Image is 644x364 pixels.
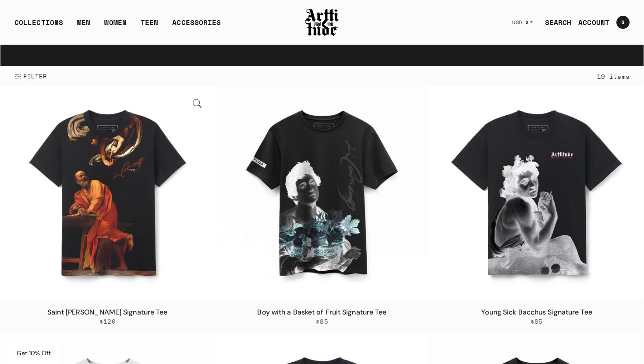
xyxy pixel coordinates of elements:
button: USD $ [507,13,538,32]
div: ACCESSORIES [172,17,221,35]
a: Young Sick Bacchus Signature TeeYoung Sick Bacchus Signature Tee [429,86,644,300]
div: 19 items [597,71,630,81]
a: MEN [77,17,90,35]
span: Get 10% Off [17,349,51,357]
a: ACCOUNT [571,14,609,31]
img: Young Sick Bacchus Signature Tee [429,86,644,300]
a: Saint Matthew Signature TeeSaint Matthew Signature Tee [0,86,215,300]
span: $85 [316,318,328,325]
a: TEEN [141,17,158,35]
button: Show filters [14,67,47,86]
span: FILTER [21,72,47,81]
span: $85 [531,318,543,325]
a: Saint [PERSON_NAME] Signature Tee [47,307,167,317]
img: Saint Matthew Signature Tee [0,86,215,300]
div: COLLECTIONS [14,17,63,35]
span: USD $ [512,19,529,26]
span: $120 [99,318,116,325]
div: Get 10% Off [9,342,59,364]
a: WOMEN [104,17,127,35]
a: Boy with a Basket of Fruit Signature Tee [257,307,386,317]
a: SEARCH [538,14,572,31]
span: 3 [621,20,624,25]
a: Young Sick Bacchus Signature Tee [481,307,592,317]
a: Open cart [609,12,630,32]
ul: Main navigation [7,17,228,35]
img: Boy with a Basket of Fruit Signature Tee [215,86,429,300]
img: Arttitude [304,7,340,37]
